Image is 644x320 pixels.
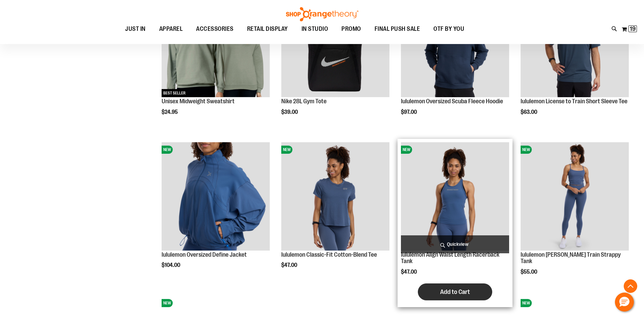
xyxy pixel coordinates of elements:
[281,142,389,252] a: lululemon Classic-Fit Cotton-Blend TeeNEW
[162,299,173,307] span: NEW
[341,21,361,37] span: PROMO
[285,7,359,21] img: Shop Orangetheory
[521,146,532,154] span: NEW
[401,142,509,252] a: lululemon Align Waist Length Racerback TankNEW
[401,98,503,105] a: lululemon Oversized Scuba Fleece Hoodie
[517,139,632,292] div: product
[398,139,512,307] div: product
[440,288,470,296] span: Add to Cart
[427,21,471,37] a: OTF BY YOU
[418,283,492,300] button: Add to Cart
[281,146,292,154] span: NEW
[118,21,152,37] a: JUST IN
[401,251,499,265] a: lululemon Align Waist Length Racerback Tank
[401,109,418,115] span: $97.00
[125,21,146,37] span: JUST IN
[401,142,509,251] img: lululemon Align Waist Length Racerback Tank
[521,269,538,275] span: $55.00
[281,251,377,258] a: lululemon Classic-Fit Cotton-Blend Tee
[375,21,420,37] span: FINAL PUSH SALE
[401,146,412,154] span: NEW
[521,142,629,252] a: lululemon Wunder Train Strappy TankNEW
[521,142,629,251] img: lululemon Wunder Train Strappy Tank
[281,142,389,251] img: lululemon Classic-Fit Cotton-Blend Tee
[189,21,240,37] a: ACCESSORIES
[162,142,270,252] a: lululemon Oversized Define JacketNEW
[278,139,393,286] div: product
[162,251,247,258] a: lululemon Oversized Define Jacket
[281,109,299,115] span: $39.00
[302,21,328,37] span: IN STUDIO
[624,279,637,293] button: Back To Top
[335,21,368,37] a: PROMO
[630,25,636,32] span: 19
[196,21,234,37] span: ACCESSORIES
[240,21,295,37] a: RETAIL DISPLAY
[521,109,538,115] span: $63.00
[521,251,621,265] a: lululemon [PERSON_NAME] Train Strappy Tank
[295,21,335,37] a: IN STUDIO
[152,21,190,37] a: APPAREL
[162,98,235,105] a: Unisex Midweight Sweatshirt
[162,146,173,154] span: NEW
[401,235,509,253] a: Quickview
[159,21,183,37] span: APPAREL
[433,21,464,37] span: OTF BY YOU
[401,269,418,275] span: $47.00
[162,142,270,251] img: lululemon Oversized Define Jacket
[281,98,327,105] a: Nike 28L Gym Tote
[368,21,427,37] a: FINAL PUSH SALE
[162,109,179,115] span: $24.95
[281,262,298,268] span: $47.00
[162,89,187,97] span: BEST SELLER
[615,293,634,312] button: Hello, have a question? Let’s chat.
[162,262,181,268] span: $104.00
[521,98,627,105] a: lululemon License to Train Short Sleeve Tee
[158,139,273,286] div: product
[521,299,532,307] span: NEW
[247,21,288,37] span: RETAIL DISPLAY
